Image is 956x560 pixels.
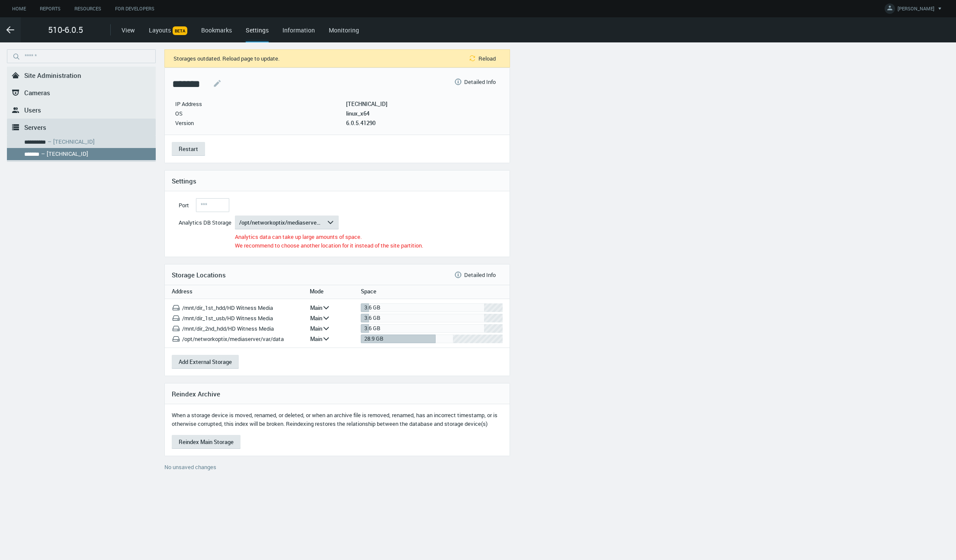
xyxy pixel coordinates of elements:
div: 28.9 GB [364,335,383,343]
p: We recommend to choose another location for it instead of the site partition. [235,241,503,250]
a: Information [282,26,315,34]
a: Home [5,3,33,14]
p: Version [175,119,345,126]
span: – [48,138,51,145]
div: Storages outdated. Reload page to update. [173,55,279,61]
p: IP Address [175,100,345,107]
nx-search-highlight: [TECHNICAL_ID] [53,138,95,145]
span: /opt/networkoptix/mediaserver/var/data [182,335,284,343]
div: 3.6 GB [364,314,380,322]
th: Address [165,285,303,299]
p: OS [175,110,345,117]
span: 510-6.0.5 [48,23,83,36]
span: Site Administration [24,71,81,80]
span: /mnt/dir_2nd_hdd/HD Witness Media [182,325,274,332]
span: Restart [179,145,198,153]
div: Settings [246,26,269,42]
span: Servers [24,123,46,132]
span: Port [179,201,189,209]
span: [PERSON_NAME] [898,5,934,15]
span: Cameras [24,88,50,97]
div: 3.6 GB [364,324,380,333]
span: Users [24,106,41,114]
button: Detailed Info [447,268,503,282]
nx-search-highlight: [TECHNICAL_ID] [47,150,88,158]
p: Analytics data can take up large amounts of space. [235,233,503,241]
a: Monitoring [329,26,359,34]
h4: Storage Locations [172,271,447,279]
p: Version-6.0.5.41290 [346,119,388,126]
button: Reload [457,51,503,65]
div: 3.6 GB [364,303,380,312]
span: Detailed Info [464,271,496,278]
span: Detailed Info [464,78,496,85]
p: OS-linux_x64 [346,110,388,117]
span: – [41,150,45,158]
span: BETA [173,26,187,35]
p: IP Address-172.20.20.128 [346,100,388,107]
button: /opt/networkoptix/mediaserver/var/data [235,216,339,229]
button: Reindex Main Storage [172,435,241,449]
span: Analytics DB Storage [179,219,231,226]
div: Main [305,332,322,346]
span: /mnt/dir_1st_hdd/HD Witness Media [182,304,273,312]
span: /opt/networkoptix/mediaserver/var/data [239,219,321,226]
a: Bookmarks [201,26,232,34]
a: Resources [67,3,108,14]
h4: Settings [172,177,503,185]
div: No unsaved changes [164,463,510,477]
div: Main [305,311,322,325]
span: Reload [478,55,496,62]
button: Detailed Info [447,75,503,89]
p: When a storage device is moved, renamed, or deleted, or when an archive file is removed, renamed,... [172,411,503,428]
div: Main [305,301,322,315]
a: View [122,26,135,34]
a: For Developers [108,3,161,14]
a: LayoutsBETA [149,26,187,34]
a: Reports [33,3,67,14]
span: /mnt/dir_1st_usb/HD Witness Media [182,314,273,322]
th: Space [354,285,510,299]
div: Main [305,322,322,335]
button: Restart [172,142,205,156]
button: Add External Storage [172,355,239,369]
th: Mode [303,285,354,299]
h4: Reindex Archive [172,390,503,398]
